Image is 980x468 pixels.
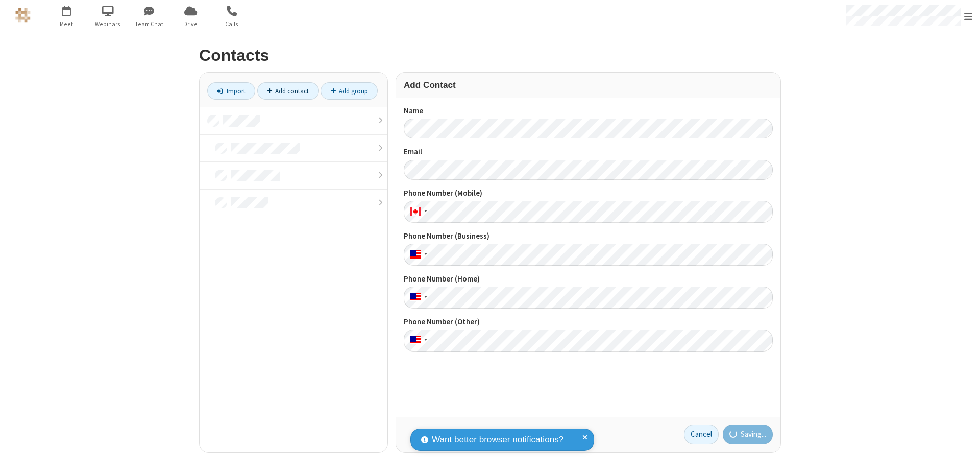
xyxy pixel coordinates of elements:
[684,425,719,445] a: Cancel
[404,273,773,285] label: Phone Number (Home)
[257,82,319,100] a: Add contact
[47,19,86,29] span: Meet
[404,330,430,352] div: United States: + 1
[404,80,773,90] h3: Add Contact
[723,425,773,445] button: Saving...
[404,201,430,223] div: Canada: + 1
[404,316,773,328] label: Phone Number (Other)
[404,188,773,199] label: Phone Number (Mobile)
[404,230,773,242] label: Phone Number (Business)
[171,19,210,29] span: Drive
[199,46,781,64] h2: Contacts
[15,8,31,23] img: QA Selenium DO NOT DELETE OR CHANGE
[321,82,378,100] a: Add group
[130,19,168,29] span: Team Chat
[432,433,563,447] span: Want better browser notifications?
[213,19,251,29] span: Calls
[207,82,255,100] a: Import
[89,19,127,29] span: Webinars
[404,244,430,266] div: United States: + 1
[404,105,773,117] label: Name
[404,287,430,309] div: United States: + 1
[954,441,972,461] iframe: Chat
[404,146,773,158] label: Email
[741,429,766,440] span: Saving...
